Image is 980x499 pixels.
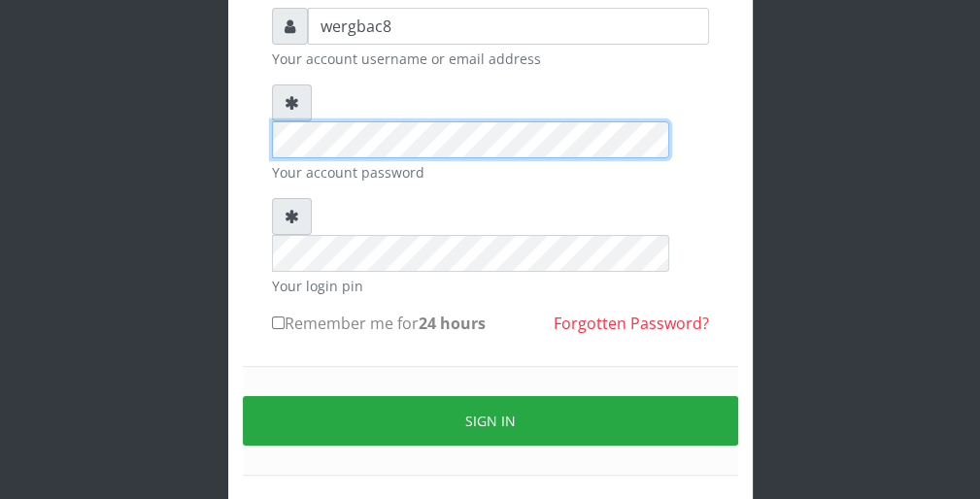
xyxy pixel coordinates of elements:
input: Username or email address [308,8,709,45]
button: Sign in [243,396,738,446]
small: Your account password [272,162,709,183]
input: Remember me for24 hours [272,316,285,329]
a: Forgotten Password? [554,313,709,334]
small: Your account username or email address [272,49,709,69]
b: 24 hours [419,313,486,334]
label: Remember me for [272,312,486,335]
small: Your login pin [272,276,709,296]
